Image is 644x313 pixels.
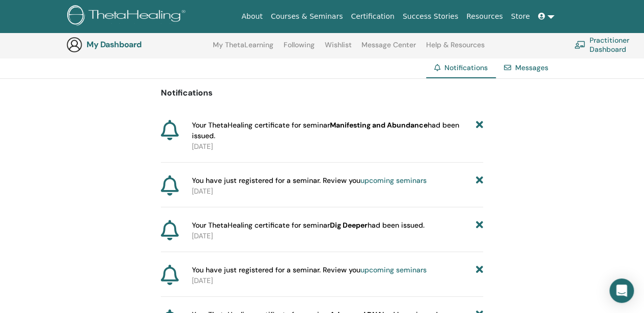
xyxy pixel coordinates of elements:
[192,120,476,141] span: Your ThetaHealing certificate for seminar had been issued.
[360,176,427,185] a: upcoming seminars
[426,41,485,57] a: Help & Resources
[192,186,483,197] p: [DATE]
[192,265,427,275] span: You have just registered for a seminar. Review you
[462,7,507,26] a: Resources
[213,41,273,57] a: My ThetaLearning
[330,221,368,230] b: Dig Deeper
[192,141,483,152] p: [DATE]
[360,265,427,274] a: upcoming seminars
[161,87,483,99] p: Notifications
[361,41,416,57] a: Message Center
[67,5,189,28] img: logo.png
[192,175,427,186] span: You have just registered for a seminar. Review you
[609,278,634,303] div: Open Intercom Messenger
[237,7,266,26] a: About
[399,7,462,26] a: Success Stories
[444,63,488,72] span: Notifications
[87,40,188,49] h3: My Dashboard
[267,7,347,26] a: Courses & Seminars
[325,41,352,57] a: Wishlist
[66,37,82,53] img: generic-user-icon.jpg
[515,63,548,72] a: Messages
[507,7,534,26] a: Store
[330,120,428,130] b: Manifesting and Abundance
[284,41,315,57] a: Following
[192,220,425,231] span: Your ThetaHealing certificate for seminar had been issued.
[192,231,483,241] p: [DATE]
[574,41,585,49] img: chalkboard-teacher.svg
[192,275,483,286] p: [DATE]
[347,7,398,26] a: Certification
